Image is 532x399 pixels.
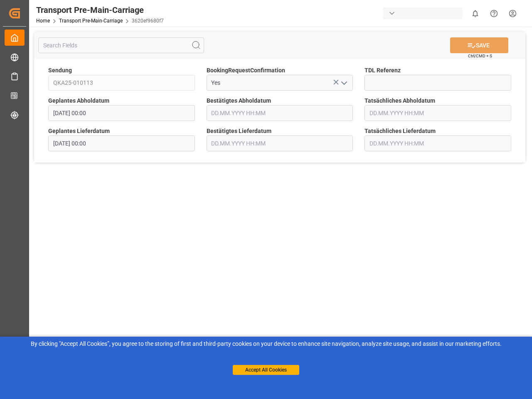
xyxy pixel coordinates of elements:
input: Search Fields [38,37,204,53]
span: Ctrl/CMD + S [468,53,492,59]
a: Transport Pre-Main-Carriage [59,18,123,24]
span: Sendung [48,66,72,75]
span: Bestätigtes Lieferdatum [207,127,271,135]
span: Tatsächliches Lieferdatum [365,127,436,135]
input: DD.MM.YYYY HH:MM [48,135,195,151]
span: Geplantes Abholdatum [48,96,109,105]
input: DD.MM.YYYY HH:MM [365,105,511,121]
input: DD.MM.YYYY HH:MM [207,135,353,151]
span: Tatsächliches Abholdatum [365,96,435,105]
div: By clicking "Accept All Cookies”, you agree to the storing of first and third-party cookies on yo... [6,340,526,348]
button: Help Center [485,4,503,23]
span: BookingRequestConfirmation [207,66,285,75]
input: DD.MM.YYYY HH:MM [48,105,195,121]
button: Accept All Cookies [233,365,299,375]
button: open menu [337,76,350,89]
button: show 0 new notifications [466,4,485,23]
button: SAVE [450,37,508,53]
input: DD.MM.YYYY HH:MM [207,105,353,121]
input: DD.MM.YYYY HH:MM [365,135,511,151]
a: Home [36,18,50,24]
span: Geplantes Lieferdatum [48,127,110,135]
span: TDL Referenz [365,66,401,75]
div: Transport Pre-Main-Carriage [36,4,164,16]
span: Bestätigtes Abholdatum [207,96,271,105]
